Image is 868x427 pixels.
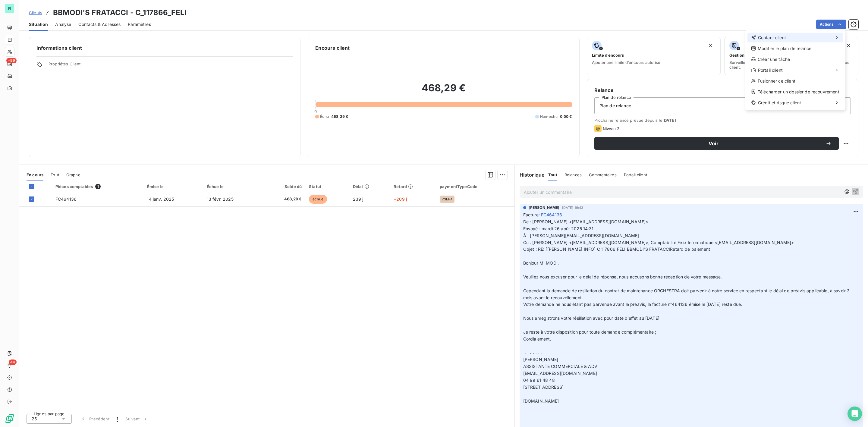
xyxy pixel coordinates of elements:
div: Modifier le plan de relance [747,44,843,53]
div: Fusionner ce client [747,76,843,86]
div: Actions [745,30,845,110]
div: Créer une tâche [747,55,843,64]
span: Portail client [758,67,783,73]
span: Crédit et risque client [758,100,801,106]
span: Contact client [758,35,786,41]
div: Télécharger un dossier de recouvrement [747,87,843,97]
